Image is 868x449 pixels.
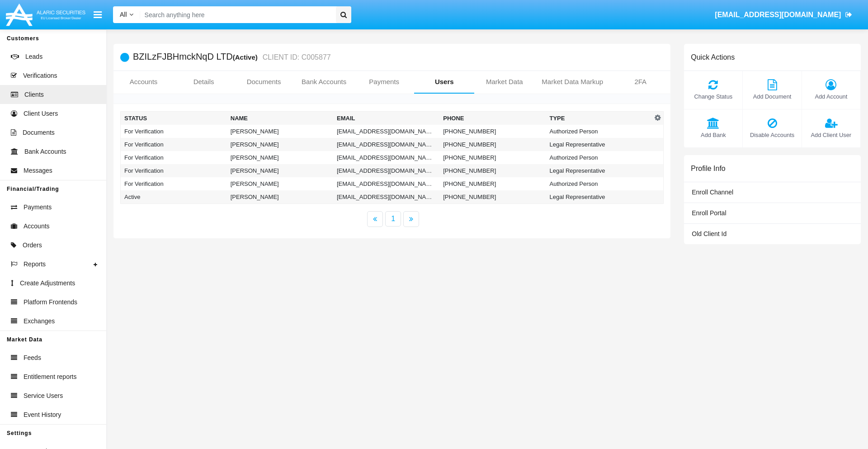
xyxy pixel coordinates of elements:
[439,177,546,190] td: [PHONE_NUMBER]
[24,298,77,307] span: Platform Frontends
[234,71,294,93] a: Documents
[747,92,797,101] span: Add Document
[689,131,738,139] span: Add Bank
[439,151,546,164] td: [PHONE_NUMBER]
[24,410,61,420] span: Event History
[354,71,414,93] a: Payments
[610,71,670,93] a: 2FA
[439,190,546,204] td: [PHONE_NUMBER]
[23,128,55,137] span: Documents
[333,125,439,138] td: [EMAIL_ADDRESS][DOMAIN_NAME]
[260,54,331,61] small: CLIENT ID: C005877
[23,241,42,250] span: Orders
[333,190,439,204] td: [EMAIL_ADDRESS][DOMAIN_NAME]
[807,92,856,101] span: Add Account
[546,190,652,204] td: Legal Representative
[333,112,439,125] th: Email
[121,190,227,204] td: Active
[439,125,546,138] td: [PHONE_NUMBER]
[546,164,652,177] td: Legal Representative
[121,112,227,125] th: Status
[715,11,841,19] span: [EMAIL_ADDRESS][DOMAIN_NAME]
[121,138,227,151] td: For Verification
[691,53,735,61] h6: Quick Actions
[546,151,652,164] td: Authorized Person
[23,71,57,80] span: Verifications
[807,131,856,139] span: Add Client User
[24,203,52,212] span: Payments
[227,164,333,177] td: [PERSON_NAME]
[120,11,127,18] span: All
[24,109,58,118] span: Client Users
[24,90,44,99] span: Clients
[546,125,652,138] td: Authorized Person
[227,177,333,190] td: [PERSON_NAME]
[121,151,227,164] td: For Verification
[333,138,439,151] td: [EMAIL_ADDRESS][DOMAIN_NAME]
[692,189,733,196] span: Enroll Channel
[227,190,333,204] td: [PERSON_NAME]
[689,92,738,101] span: Change Status
[439,164,546,177] td: [PHONE_NUMBER]
[546,112,652,125] th: Type
[333,151,439,164] td: [EMAIL_ADDRESS][DOMAIN_NAME]
[439,138,546,151] td: [PHONE_NUMBER]
[113,71,174,93] a: Accounts
[24,353,41,363] span: Feeds
[113,211,670,227] nav: paginator
[24,391,63,401] span: Service Users
[5,1,87,28] img: Logo image
[24,147,66,156] span: Bank Accounts
[439,112,546,125] th: Phone
[747,131,797,139] span: Disable Accounts
[546,177,652,190] td: Authorized Person
[233,52,260,62] div: (Active)
[333,164,439,177] td: [EMAIL_ADDRESS][DOMAIN_NAME]
[711,2,857,28] a: [EMAIL_ADDRESS][DOMAIN_NAME]
[414,71,474,93] a: Users
[534,71,610,93] a: Market Data Markup
[121,177,227,190] td: For Verification
[294,71,354,93] a: Bank Accounts
[333,177,439,190] td: [EMAIL_ADDRESS][DOMAIN_NAME]
[692,230,726,237] span: Old Client Id
[691,164,725,173] h6: Profile Info
[227,112,333,125] th: Name
[140,6,333,23] input: Search
[121,125,227,138] td: For Verification
[133,52,331,62] h5: BZILzFJBHmckNqD LTD
[227,138,333,151] td: [PERSON_NAME]
[113,10,140,19] a: All
[24,372,77,382] span: Entitlement reports
[546,138,652,151] td: Legal Representative
[20,279,75,288] span: Create Adjustments
[25,52,42,61] span: Leads
[227,151,333,164] td: [PERSON_NAME]
[24,260,46,269] span: Reports
[174,71,234,93] a: Details
[24,317,55,326] span: Exchanges
[24,222,50,231] span: Accounts
[227,125,333,138] td: [PERSON_NAME]
[24,166,52,175] span: Messages
[692,209,726,217] span: Enroll Portal
[121,164,227,177] td: For Verification
[474,71,534,93] a: Market Data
